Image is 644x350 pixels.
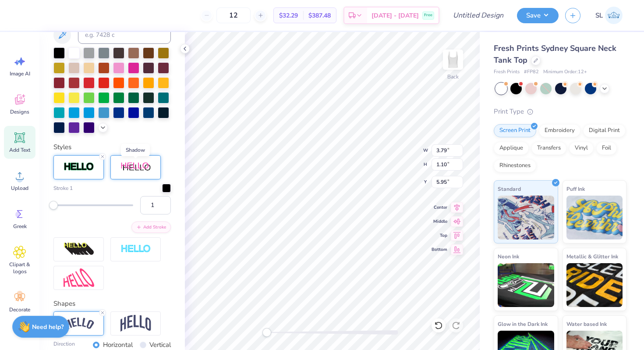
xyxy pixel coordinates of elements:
[566,263,623,307] img: Metallic & Glitter Ink
[432,218,447,225] span: Middle
[103,340,133,350] label: Horizontal
[64,268,94,287] img: Free Distort
[120,315,151,332] img: Arch
[53,340,75,350] label: Direction
[279,11,298,20] span: $32.29
[308,11,331,20] span: $387.48
[583,124,626,137] div: Digital Print
[494,124,536,137] div: Screen Print
[121,144,150,156] div: Shadow
[64,162,94,172] img: Stroke
[596,142,617,155] div: Foil
[566,252,618,261] span: Metallic & Glitter Ink
[531,142,566,155] div: Transfers
[494,107,626,117] div: Print Type
[569,142,594,155] div: Vinyl
[262,328,271,337] div: Accessibility label
[131,221,171,233] button: Add Stroke
[64,318,94,329] img: Arc
[539,124,580,137] div: Embroidery
[49,201,58,210] div: Accessibility label
[494,159,536,172] div: Rhinestones
[10,70,30,77] span: Image AI
[372,11,419,20] span: [DATE] - [DATE]
[517,8,559,23] button: Save
[11,185,28,192] span: Upload
[498,263,554,307] img: Neon Ink
[64,242,94,256] img: 3D Illusion
[498,252,519,261] span: Neon Ink
[444,51,462,68] img: Back
[494,142,529,155] div: Applique
[13,223,27,230] span: Greek
[498,319,548,329] span: Glow in the Dark Ink
[447,73,459,81] div: Back
[78,26,171,44] input: e.g. 7428 c
[9,146,30,154] span: Add Text
[149,340,171,350] label: Vertical
[605,7,623,24] img: Sonia Lerner
[543,68,587,76] span: Minimum Order: 12 +
[432,246,447,253] span: Bottom
[524,68,539,76] span: # FP82
[432,204,447,211] span: Center
[120,162,151,173] img: Shadow
[53,184,73,192] label: Stroke 1
[566,184,585,193] span: Puff Ink
[432,232,447,239] span: Top
[53,142,71,152] label: Styles
[5,261,34,275] span: Clipart & logos
[53,299,75,309] label: Shapes
[120,244,151,254] img: Negative Space
[566,196,623,239] img: Puff Ink
[494,43,616,65] span: Fresh Prints Sydney Square Neck Tank Top
[9,306,30,313] span: Decorate
[32,323,64,331] strong: Need help?
[566,319,607,329] span: Water based Ink
[10,108,29,115] span: Designs
[595,11,603,21] span: SL
[216,7,251,23] input: – –
[591,7,626,24] a: SL
[498,196,554,239] img: Standard
[446,7,510,24] input: Untitled Design
[498,184,521,193] span: Standard
[424,12,432,18] span: Free
[494,68,520,76] span: Fresh Prints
